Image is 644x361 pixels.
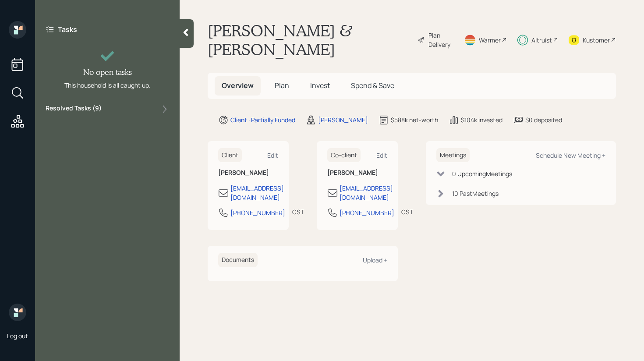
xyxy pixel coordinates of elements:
label: Resolved Tasks ( 9 ) [46,104,102,114]
div: [PHONE_NUMBER] [340,208,394,217]
div: 0 Upcoming Meeting s [452,169,512,178]
div: This household is all caught up. [64,81,151,90]
h6: Client [218,148,242,163]
div: Kustomer [583,35,610,45]
div: [PHONE_NUMBER] [230,208,285,217]
div: [EMAIL_ADDRESS][DOMAIN_NAME] [340,184,393,202]
div: CST [401,207,413,216]
div: Warmer [479,35,501,45]
span: Plan [275,81,289,90]
div: $588k net-worth [391,115,438,124]
div: Edit [376,151,387,159]
h6: [PERSON_NAME] [327,169,387,177]
h6: Documents [218,253,258,267]
div: [EMAIL_ADDRESS][DOMAIN_NAME] [230,184,284,202]
span: Invest [310,81,330,90]
h1: [PERSON_NAME] & [PERSON_NAME] [208,21,410,59]
label: Tasks [58,25,77,34]
div: CST [292,207,304,216]
span: Overview [222,81,254,90]
div: Plan Delivery [428,31,453,49]
div: Client · Partially Funded [230,115,295,124]
div: Edit [267,151,278,159]
h6: Meetings [436,148,470,163]
div: $104k invested [461,115,502,124]
div: Upload + [363,256,387,264]
div: Log out [7,332,28,340]
span: Spend & Save [351,81,394,90]
img: retirable_logo.png [9,304,26,321]
div: 10 Past Meeting s [452,189,499,198]
h4: No open tasks [83,67,132,77]
h6: Co-client [327,148,361,163]
h6: [PERSON_NAME] [218,169,278,177]
div: [PERSON_NAME] [318,115,368,124]
div: $0 deposited [525,115,562,124]
div: Schedule New Meeting + [536,151,605,159]
div: Altruist [531,35,552,45]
